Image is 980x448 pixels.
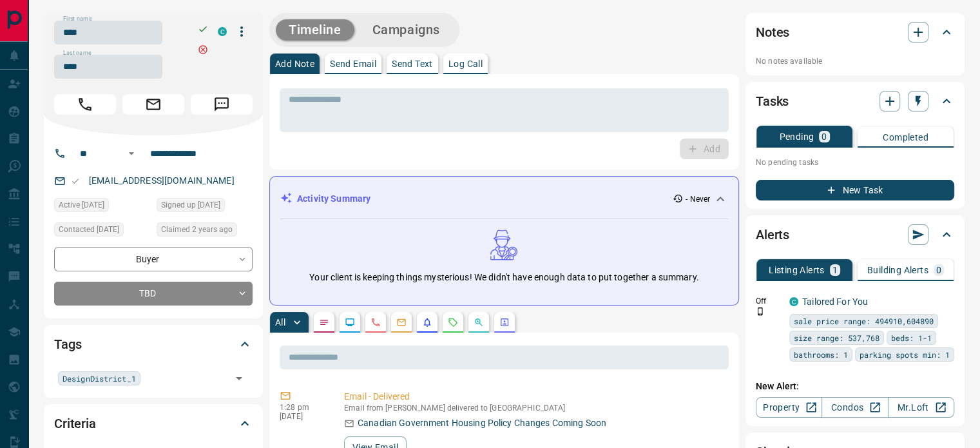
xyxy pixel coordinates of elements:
[370,317,381,327] svg: Calls
[59,223,119,236] span: Contacted [DATE]
[794,348,848,361] span: bathrooms: 1
[54,282,253,306] div: TBD
[769,266,825,275] p: Listing Alerts
[867,266,928,275] p: Building Alerts
[63,49,91,57] label: Last name
[756,86,954,117] div: Tasks
[756,17,954,48] div: Notes
[54,413,96,434] h2: Criteria
[63,15,91,23] label: First name
[794,331,879,344] span: size range: 537,768
[860,348,950,361] span: parking spots min: 1
[275,59,314,68] p: Add Note
[161,223,233,236] span: Claimed 2 years ago
[821,132,827,141] p: 0
[62,372,136,385] span: DesignDistrict_1
[756,380,954,393] p: New Alert:
[218,27,227,36] div: condos.ca
[756,91,789,112] h2: Tasks
[802,297,868,307] a: Tailored For You
[448,59,483,68] p: Log Call
[54,94,116,115] span: Call
[344,404,724,413] p: Email from [PERSON_NAME] delivered to [GEOGRAPHIC_DATA]
[124,146,139,161] button: Open
[157,198,253,216] div: Sun Nov 06 2022
[344,390,724,404] p: Email - Delivered
[157,222,253,240] div: Thu Nov 10 2022
[756,307,765,316] svg: Push Notification Only
[832,266,838,275] p: 1
[54,329,253,360] div: Tags
[756,22,789,43] h2: Notes
[756,153,954,172] p: No pending tasks
[396,317,407,327] svg: Emails
[319,317,329,327] svg: Notes
[422,317,432,327] svg: Listing Alerts
[756,224,789,245] h2: Alerts
[789,297,798,306] div: condos.ca
[821,397,888,418] a: Condos
[392,59,433,68] p: Send Text
[883,133,928,142] p: Completed
[280,403,325,412] p: 1:28 pm
[275,318,285,327] p: All
[756,295,782,307] p: Off
[888,397,954,418] a: Mr.Loft
[360,19,453,41] button: Campaigns
[794,315,934,327] span: sale price range: 494910,604890
[161,199,220,211] span: Signed up [DATE]
[756,219,954,250] div: Alerts
[276,19,354,41] button: Timeline
[71,177,80,186] svg: Email Valid
[54,334,81,355] h2: Tags
[54,408,253,439] div: Criteria
[309,271,698,284] p: Your client is keeping things mysterious! We didn't have enough data to put together a summary.
[936,266,941,275] p: 0
[358,416,606,430] p: Canadian Government Housing Policy Changes Coming Soon
[54,222,150,240] div: Wed Nov 16 2022
[686,193,710,205] p: - Never
[345,317,355,327] svg: Lead Browsing Activity
[499,317,510,327] svg: Agent Actions
[756,180,954,200] button: New Task
[54,198,150,216] div: Sun Nov 06 2022
[54,247,253,271] div: Buyer
[756,397,822,418] a: Property
[756,55,954,67] p: No notes available
[59,199,104,211] span: Active [DATE]
[230,369,248,387] button: Open
[474,317,484,327] svg: Opportunities
[280,412,325,421] p: [DATE]
[191,94,253,115] span: Message
[89,175,235,186] a: [EMAIL_ADDRESS][DOMAIN_NAME]
[280,187,728,211] div: Activity Summary- Never
[330,59,376,68] p: Send Email
[779,132,814,141] p: Pending
[122,94,184,115] span: Email
[297,192,370,206] p: Activity Summary
[448,317,458,327] svg: Requests
[891,331,932,344] span: beds: 1-1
